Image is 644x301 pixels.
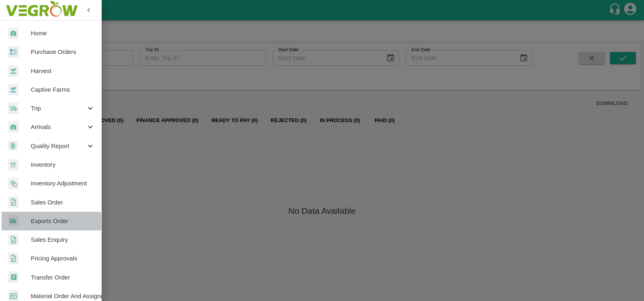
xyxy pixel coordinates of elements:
img: delivery [8,103,19,114]
img: whInventory [8,159,19,171]
span: Arrivals [31,123,86,131]
img: whArrival [8,28,19,39]
span: Home [31,29,95,38]
span: Captive Farms [31,85,95,94]
span: Material Order And Assignment [31,292,95,301]
img: whTransfer [8,271,19,283]
span: Transfer Order [31,273,95,282]
span: Quality Report [31,142,86,150]
img: whArrival [8,121,19,133]
img: shipments [8,215,19,227]
span: Exports Order [31,217,95,226]
span: Sales Enquiry [31,235,95,244]
span: Purchase Orders [31,47,95,56]
img: qualityReport [8,141,18,151]
span: Pricing Approvals [31,254,95,263]
span: Inventory [31,160,95,169]
span: Trip [31,104,86,113]
img: harvest [8,65,19,77]
img: reciept [8,46,19,58]
span: Inventory Adjustment [31,179,95,188]
span: Harvest [31,67,95,75]
img: harvest [8,84,19,96]
img: inventory [8,178,19,189]
img: sales [8,196,19,208]
img: sales [8,234,19,246]
img: sales [8,253,19,264]
span: Sales Order [31,198,95,207]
